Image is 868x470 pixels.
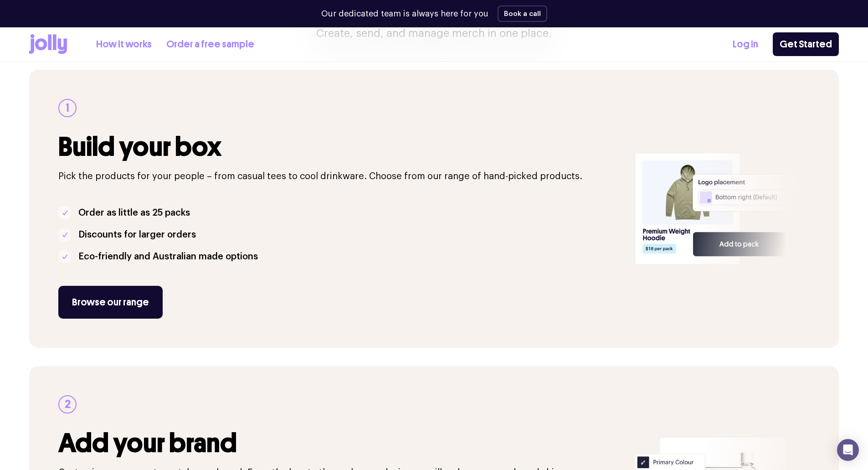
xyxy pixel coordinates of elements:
h3: Build your box [58,132,624,162]
button: Book a call [498,5,547,22]
p: Our dedicated team is always here for you [321,8,488,20]
div: 2 [58,395,77,413]
p: Discounts for larger orders [78,227,196,242]
h3: Add your brand [58,428,624,458]
a: Order a free sample [166,37,254,52]
a: Log In [733,37,758,52]
p: Eco-friendly and Australian made options [78,249,258,264]
p: Pick the products for your people – from casual tees to cool drinkware. Choose from our range of ... [58,169,624,184]
a: Get Started [773,32,839,56]
a: How it works [96,37,152,52]
a: Browse our range [58,286,163,319]
p: Order as little as 25 packs [78,206,190,220]
div: Open Intercom Messenger [837,439,859,461]
div: 1 [58,99,77,117]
